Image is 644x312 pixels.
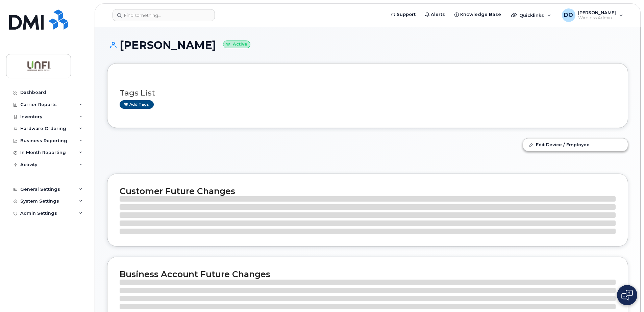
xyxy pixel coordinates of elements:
a: Add tags [120,100,154,109]
h2: Business Account Future Changes [120,269,616,279]
h2: Customer Future Changes [120,186,616,196]
small: Active [223,41,250,48]
a: Edit Device / Employee [523,138,628,151]
h1: [PERSON_NAME] [107,39,628,51]
h3: Tags List [120,89,616,97]
img: Open chat [621,290,633,301]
